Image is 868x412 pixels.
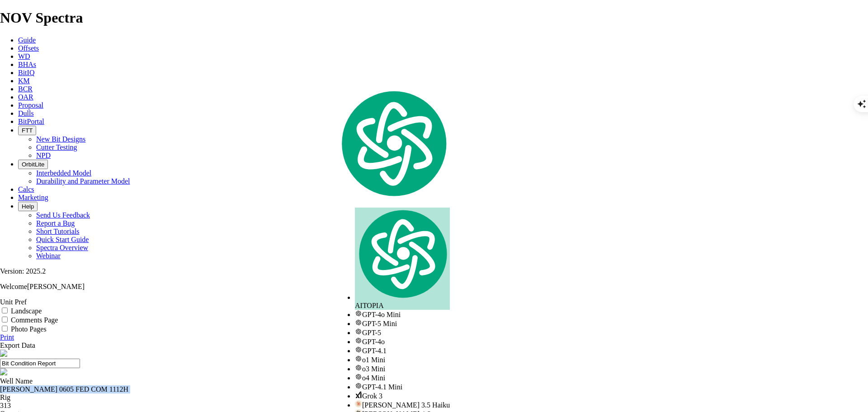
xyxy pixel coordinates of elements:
a: Marketing [18,194,48,201]
div: GPT-4o [355,337,450,346]
span: FTT [22,127,33,134]
img: logo.svg [337,88,450,199]
div: Grok 3 [355,391,450,400]
img: gpt-black.svg [355,337,362,344]
img: gpt-black.svg [355,382,362,389]
a: Calcs [18,185,34,193]
a: Durability and Parameter Model [36,177,130,185]
a: BitPortal [18,118,44,125]
a: Interbedded Model [36,169,91,177]
img: gpt-black.svg [355,373,362,380]
div: GPT-4o Mini [355,310,450,319]
img: logo.svg [355,208,450,300]
div: o4 Mini [355,373,450,382]
a: Spectra Overview [36,244,88,251]
a: Webinar [36,252,61,260]
button: Help [18,202,38,211]
button: FTT [18,126,36,135]
span: Help [22,203,34,210]
div: AITOPIA [355,208,450,310]
a: New Bit Designs [36,135,85,143]
a: BHAs [18,61,36,68]
a: KM [18,77,30,85]
a: BitIQ [18,69,34,76]
label: Photo Pages [11,325,47,333]
img: gpt-black.svg [355,310,362,317]
img: claude-35-haiku.svg [355,400,362,407]
span: [PERSON_NAME] [27,283,85,290]
img: gpt-black.svg [355,364,362,371]
a: Dulls [18,109,34,117]
label: Landscape [11,307,42,315]
label: Comments Page [11,316,58,324]
div: GPT-5 Mini [355,319,450,328]
img: gpt-black.svg [355,328,362,335]
a: Send Us Feedback [36,211,90,219]
a: Cutter Testing [36,143,77,151]
div: o3 Mini [355,364,450,373]
a: NPD [36,152,51,159]
a: Guide [18,36,36,44]
img: gpt-black.svg [355,355,362,362]
span: OrbitLite [22,161,44,168]
a: Offsets [18,44,39,52]
button: OrbitLite [18,160,48,169]
div: GPT-5 [355,328,450,337]
a: Report a Bug [36,219,75,227]
img: gpt-black.svg [355,319,362,326]
a: OAR [18,93,33,101]
div: GPT-4.1 [355,346,450,355]
a: BCR [18,85,33,93]
a: WD [18,52,30,60]
a: Quick Start Guide [36,236,89,243]
a: Short Tutorials [36,227,80,235]
div: GPT-4.1 Mini [355,382,450,391]
img: gpt-black.svg [355,346,362,353]
div: [PERSON_NAME] 3.5 Haiku [355,400,450,409]
div: o1 Mini [355,355,450,364]
a: Proposal [18,101,43,109]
